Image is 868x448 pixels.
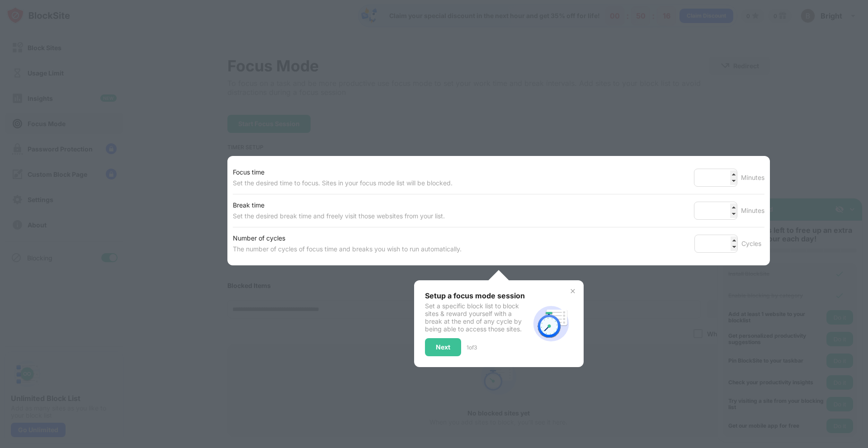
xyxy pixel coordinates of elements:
[233,178,453,189] div: Set the desired time to focus. Sites in your focus mode list will be blocked.
[233,233,462,244] div: Number of cycles
[233,167,453,178] div: Focus time
[233,211,445,222] div: Set the desired break time and freely visit those websites from your list.
[569,288,576,295] img: x-button.svg
[741,172,764,183] div: Minutes
[233,244,462,255] div: The number of cycles of focus time and breaks you wish to run automatically.
[425,302,529,333] div: Set a specific block list to block sites & reward yourself with a break at the end of any cycle b...
[741,238,764,249] div: Cycles
[529,302,573,345] img: focus-mode-timer.svg
[436,344,450,351] div: Next
[741,205,764,216] div: Minutes
[425,291,529,300] div: Setup a focus mode session
[467,344,477,351] div: 1 of 3
[233,200,445,211] div: Break time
